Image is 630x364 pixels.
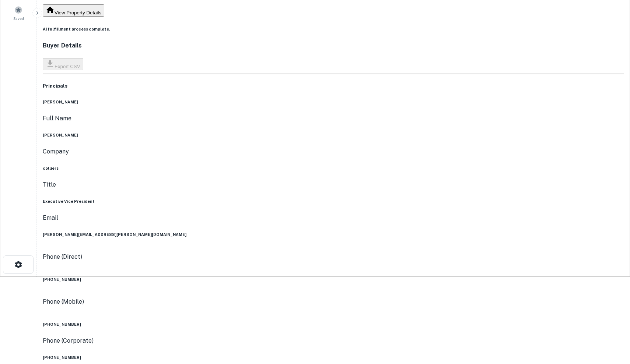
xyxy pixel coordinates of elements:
[43,4,104,17] button: View Property Details
[43,276,624,282] h6: [PHONE_NUMBER]
[43,82,624,90] h5: Principals
[43,165,624,171] h6: colliers
[13,15,24,21] span: Saved
[593,305,630,340] iframe: Chat Widget
[43,354,624,360] h6: [PHONE_NUMBER]
[43,41,624,50] h4: Buyer Details
[43,232,624,237] h6: [PERSON_NAME][EMAIL_ADDRESS][PERSON_NAME][DOMAIN_NAME]
[43,252,82,261] p: Phone (Direct)
[43,114,624,123] p: Full Name
[43,336,624,345] p: Phone (Corporate)
[43,213,624,222] p: Email
[43,297,84,306] p: Phone (Mobile)
[43,99,624,105] h6: [PERSON_NAME]
[43,180,624,189] p: Title
[43,26,624,32] h6: AI fulfillment process complete.
[2,3,35,23] a: Saved
[43,198,624,204] h6: Executive Vice President
[43,132,624,138] h6: [PERSON_NAME]
[43,321,624,327] h6: [PHONE_NUMBER]
[43,58,83,70] button: Export CSV
[43,147,624,156] p: Company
